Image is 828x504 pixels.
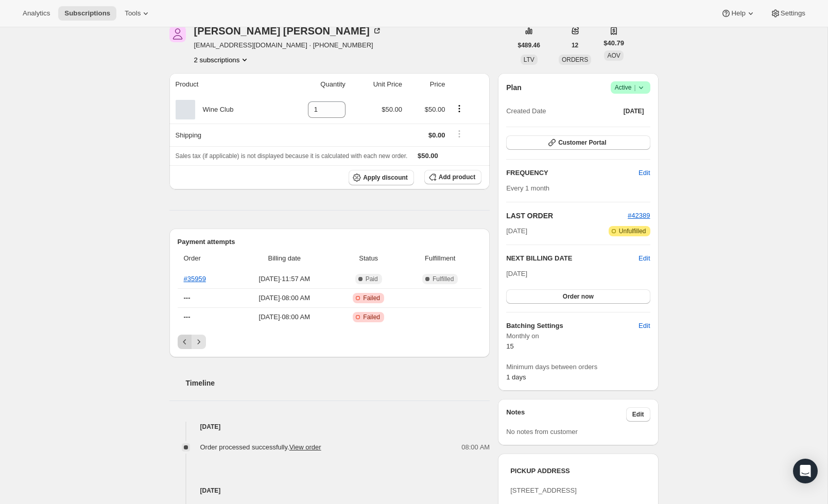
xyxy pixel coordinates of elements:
button: Product actions [194,55,250,65]
h4: [DATE] [169,422,490,432]
span: Fulfilled [433,275,454,283]
h2: Payment attempts [178,237,482,247]
th: Shipping [169,124,278,146]
span: $50.00 [418,152,438,160]
button: [DATE] [617,104,650,118]
span: $50.00 [425,106,445,113]
h2: NEXT BILLING DATE [506,253,639,264]
button: Edit [626,407,650,422]
span: --- [184,313,191,321]
span: Every 1 month [506,184,549,192]
span: Active [615,82,646,93]
h3: PICKUP ADDRESS [510,466,646,476]
span: Billing date [236,253,332,264]
span: AOV [607,52,620,59]
button: Subscriptions [58,6,116,21]
th: Quantity [278,73,349,96]
button: Shipping actions [451,128,468,140]
span: [DATE] · 08:00 AM [236,312,332,322]
button: Add product [424,170,481,184]
button: Settings [764,6,812,21]
span: Status [338,253,399,264]
span: Failed [363,313,380,321]
button: #42389 [628,211,650,221]
span: Subscriptions [64,9,110,18]
h2: Timeline [186,378,490,388]
button: Help [715,6,762,21]
button: Customer Portal [506,135,650,150]
span: --- [184,294,191,302]
span: Apply discount [363,173,408,182]
span: Analytics [23,9,50,18]
span: Tools [125,9,141,18]
button: Edit [639,253,650,264]
span: 08:00 AM [461,442,490,453]
button: $489.46 [512,38,546,53]
span: Edit [632,410,644,419]
span: Kristi Courtois [169,26,186,42]
span: $0.00 [428,131,445,139]
span: ORDERS [562,56,588,63]
h4: [DATE] [169,485,490,496]
span: $50.00 [382,106,402,113]
a: #35959 [184,275,206,283]
th: Price [405,73,448,96]
th: Order [178,247,234,270]
span: [EMAIL_ADDRESS][DOMAIN_NAME] · [PHONE_NUMBER] [194,40,382,50]
span: Fulfillment [405,253,475,264]
span: Order processed successfully. [200,443,321,451]
span: 15 [506,342,513,350]
span: Sales tax (if applicable) is not displayed because it is calculated with each new order. [176,152,408,160]
div: Open Intercom Messenger [793,459,818,483]
span: Order now [563,292,594,301]
a: #42389 [628,212,650,219]
span: Settings [781,9,805,18]
h2: Plan [506,82,522,93]
button: Product actions [451,103,468,114]
button: Edit [632,318,656,334]
span: $489.46 [518,41,540,49]
span: 1 days [506,373,526,381]
th: Unit Price [349,73,405,96]
h2: LAST ORDER [506,211,628,221]
h6: Batching Settings [506,321,639,331]
div: [PERSON_NAME] [PERSON_NAME] [194,26,382,36]
button: Tools [118,6,157,21]
span: $40.79 [603,38,624,48]
button: Analytics [16,6,56,21]
a: View order [289,443,321,451]
button: 12 [565,38,584,53]
button: Edit [632,165,656,181]
span: [DATE] [624,107,644,115]
h2: FREQUENCY [506,168,639,178]
div: Wine Club [195,105,234,115]
span: Failed [363,294,380,302]
span: [DATE] [506,270,527,277]
button: Apply discount [349,170,414,185]
button: Previous [178,335,192,349]
th: Product [169,73,278,96]
button: Next [192,335,206,349]
span: [DATE] [506,226,527,236]
span: Edit [639,321,650,331]
span: Help [731,9,745,18]
span: Edit [639,168,650,178]
span: Unfulfilled [619,227,646,235]
span: Customer Portal [558,138,606,147]
span: No notes from customer [506,428,578,436]
span: Add product [439,173,475,181]
span: 12 [572,41,578,49]
span: [DATE] · 11:57 AM [236,274,332,284]
span: Created Date [506,106,546,116]
button: Order now [506,289,650,304]
h3: Notes [506,407,626,422]
span: | [634,83,635,92]
span: Monthly on [506,331,650,341]
span: [DATE] · 08:00 AM [236,293,332,303]
span: LTV [524,56,534,63]
span: Paid [366,275,378,283]
span: Minimum days between orders [506,362,650,372]
nav: Pagination [178,335,482,349]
